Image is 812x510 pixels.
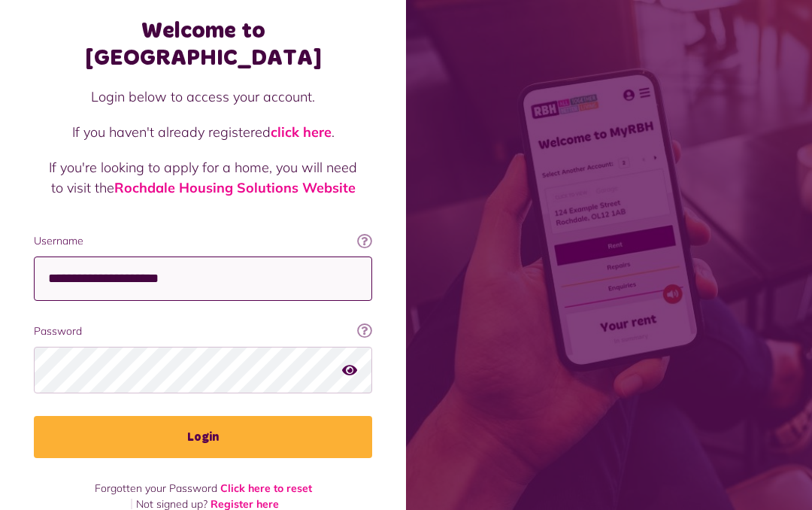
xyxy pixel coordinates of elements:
[95,481,217,495] span: Forgotten your Password
[34,416,372,458] button: Login
[34,323,372,339] label: Password
[34,233,372,249] label: Username
[49,157,357,198] p: If you're looking to apply for a home, you will need to visit the
[49,87,357,107] p: Login below to access your account.
[271,123,332,141] a: click here
[114,179,356,196] a: Rochdale Housing Solutions Website
[34,17,372,71] h1: Welcome to [GEOGRAPHIC_DATA]
[220,481,312,495] a: Click here to reset
[49,122,357,142] p: If you haven't already registered .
